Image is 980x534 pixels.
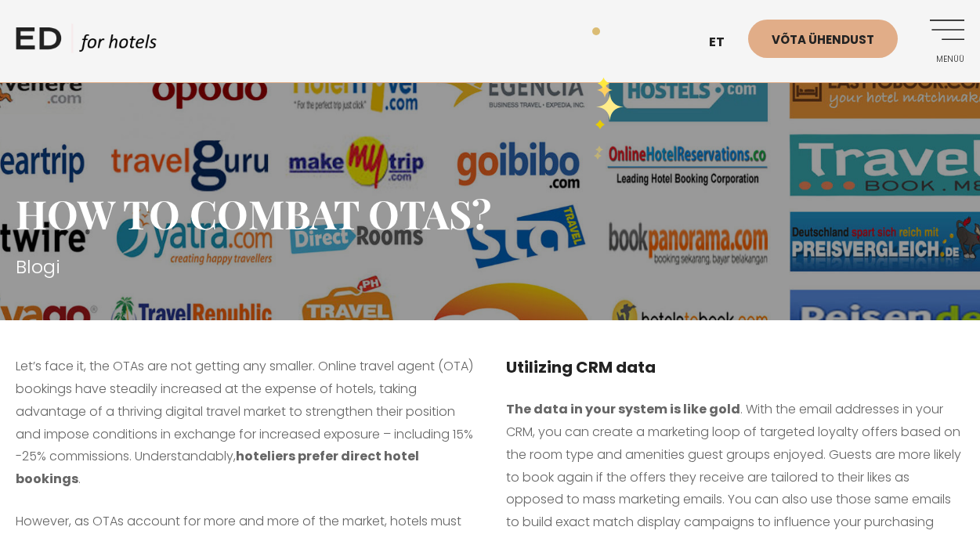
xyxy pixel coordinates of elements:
a: Menüü [921,20,964,63]
span: Menüü [921,55,964,64]
a: et [701,23,748,62]
strong: hoteliers prefer direct hotel bookings [16,447,419,488]
h1: HOW TO COMBAT OTAS? [16,190,964,237]
strong: The data in your system is like gold [506,400,740,418]
a: Võta ühendust [748,20,898,58]
h4: Utilizing CRM data [506,355,965,379]
a: ED HOTELS [16,23,157,63]
h3: Blogi [16,253,964,281]
p: Let’s face it, the OTAs are not getting any smaller. Online travel agent (OTA) bookings have stea... [16,355,475,491]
